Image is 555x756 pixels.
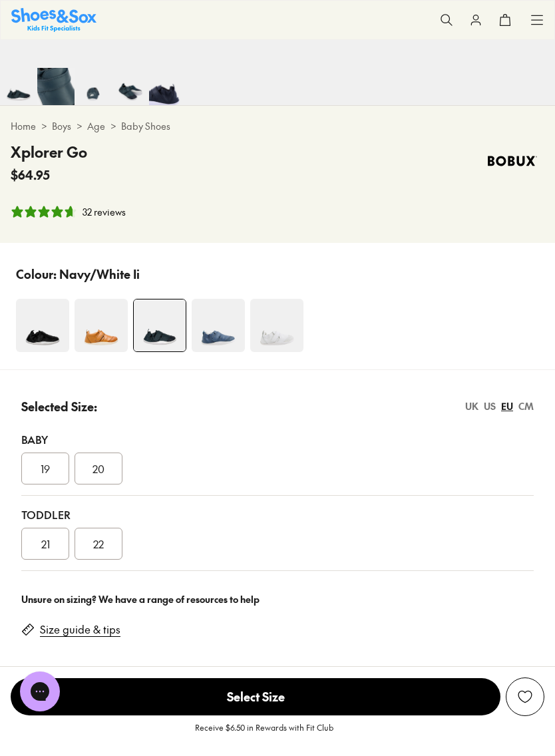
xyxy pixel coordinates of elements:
a: Boys [52,119,71,133]
div: Toddler [21,506,534,522]
span: 21 [41,536,50,552]
span: 19 [41,461,50,476]
button: 4.91 stars, 32 ratings [11,205,126,219]
div: > > > [11,119,544,133]
div: Baby [21,431,534,447]
img: 4-294555_1 [16,299,69,352]
img: 7-502216_1 [112,68,149,105]
img: SNS_Logo_Responsive.svg [11,8,96,31]
a: Size guide & tips [40,622,120,637]
h4: Xplorer Go [11,141,87,163]
img: 4-427577_1 [75,299,128,352]
span: 22 [93,536,104,552]
img: 4-551518_1 [192,299,245,352]
a: Age [87,119,105,133]
button: Add to Wishlist [506,677,544,716]
img: 6-251070_1 [75,68,112,105]
a: Baby Shoes [121,119,170,133]
div: Unsure on sizing? We have a range of resources to help [21,592,534,606]
p: Receive $6.50 in Rewards with Fit Club [195,721,333,745]
a: Shoes & Sox [11,8,96,31]
span: Select Size [11,678,500,715]
div: 32 reviews [83,205,126,219]
p: Selected Size: [21,397,97,415]
img: 4-251068_1 [134,299,186,351]
div: UK [465,399,478,413]
img: 4-551514_1 [250,299,303,352]
img: Vendor logo [480,141,544,181]
div: EU [501,399,513,413]
p: Navy/White Ii [59,265,140,283]
img: 8-502217_1 [149,68,186,105]
button: Select Size [11,677,500,716]
div: US [484,399,496,413]
iframe: Gorgias live chat messenger [13,667,67,716]
p: Colour: [16,265,57,283]
div: CM [518,399,534,413]
img: 5-251069_1 [37,68,75,105]
a: Home [11,119,36,133]
span: $64.95 [11,166,50,184]
span: 20 [92,461,104,476]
